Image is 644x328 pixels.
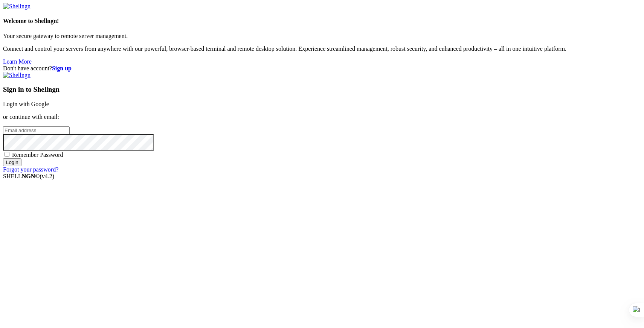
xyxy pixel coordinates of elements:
[3,126,70,134] input: Email address
[3,72,31,79] img: Shellngn
[52,65,72,71] a: Sign up
[3,65,641,72] div: Don't have account?
[40,173,55,179] span: 4.2.0
[5,152,9,157] input: Remember Password
[3,85,641,94] h3: Sign in to Shellngn
[3,114,641,120] p: or continue with email:
[3,173,54,179] span: SHELL ©
[12,152,63,158] span: Remember Password
[3,58,32,65] a: Learn More
[3,3,31,10] img: Shellngn
[3,18,641,24] h4: Welcome to Shellngn!
[3,166,58,173] a: Forgot your password?
[3,101,49,107] a: Login with Google
[3,158,21,166] input: Login
[3,33,641,39] p: Your secure gateway to remote server management.
[3,46,641,52] p: Connect and control your servers from anywhere with our powerful, browser-based terminal and remo...
[22,173,35,179] b: NGN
